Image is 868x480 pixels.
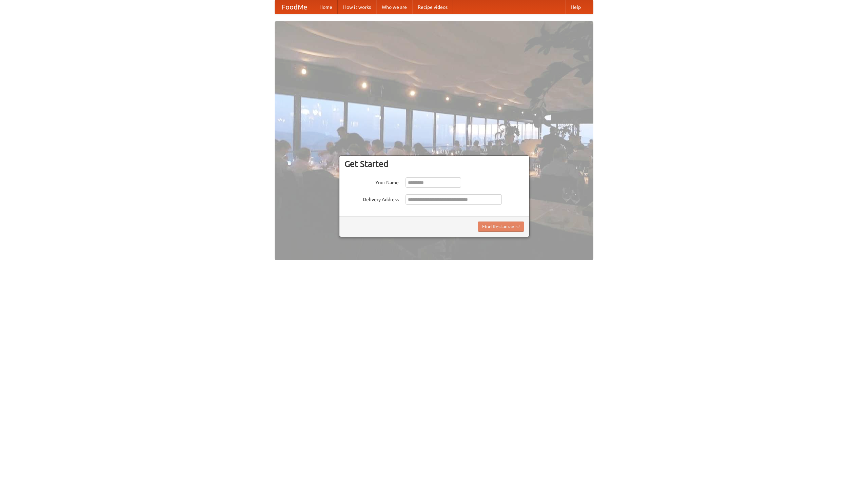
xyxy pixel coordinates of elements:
button: Find Restaurants! [478,222,524,232]
a: Who we are [376,0,412,14]
h3: Get Started [344,159,524,169]
a: FoodMe [275,0,314,14]
a: Help [565,0,586,14]
a: Recipe videos [412,0,453,14]
label: Delivery Address [344,194,399,203]
a: Home [314,0,338,14]
label: Your Name [344,177,399,186]
a: How it works [338,0,376,14]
